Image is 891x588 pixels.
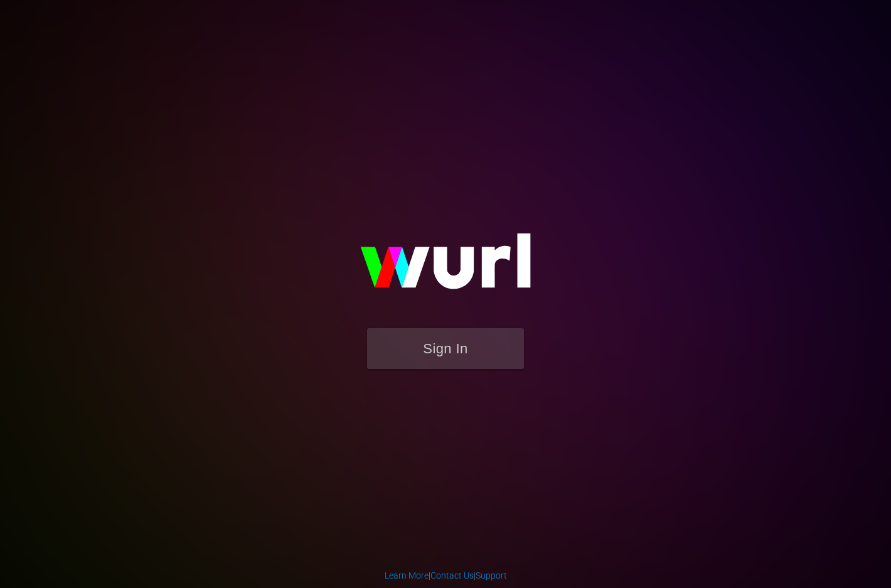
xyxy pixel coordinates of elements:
[430,570,474,580] a: Contact Us
[367,328,524,369] button: Sign In
[385,570,429,580] a: Learn More
[476,570,507,580] a: Support
[320,206,571,328] img: wurl-logo-on-black-223613ac3d8ba8fe6dc639794a292ebdb59501304c7dfd60c99c58986ef67473.svg
[385,569,507,582] div: | |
